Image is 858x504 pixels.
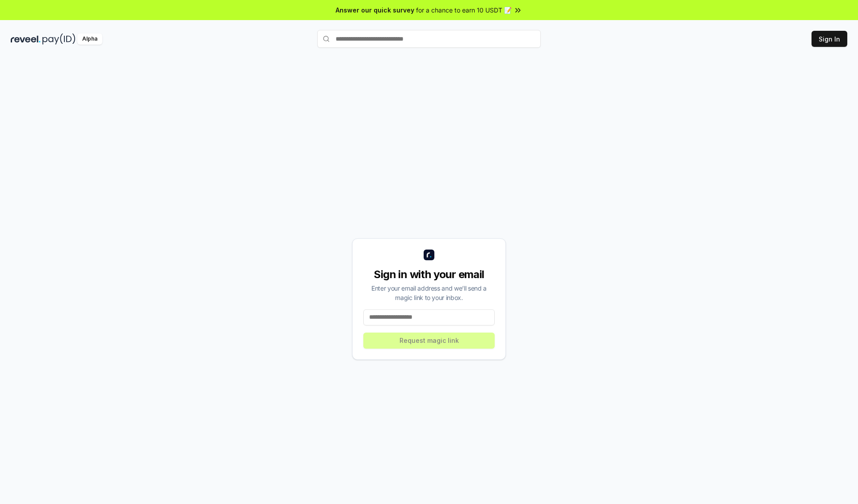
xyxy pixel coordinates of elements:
img: pay_id [42,33,76,45]
div: Alpha [77,33,102,45]
div: Enter your email address and we’ll send a magic link to your inbox. [363,283,495,302]
img: reveel_dark [11,33,41,45]
img: logo_small [424,250,434,260]
button: Sign In [812,31,847,47]
span: for a chance to earn 10 USDT 📝 [416,5,512,15]
span: Answer our quick survey [336,5,414,15]
div: Sign in with your email [363,267,495,282]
